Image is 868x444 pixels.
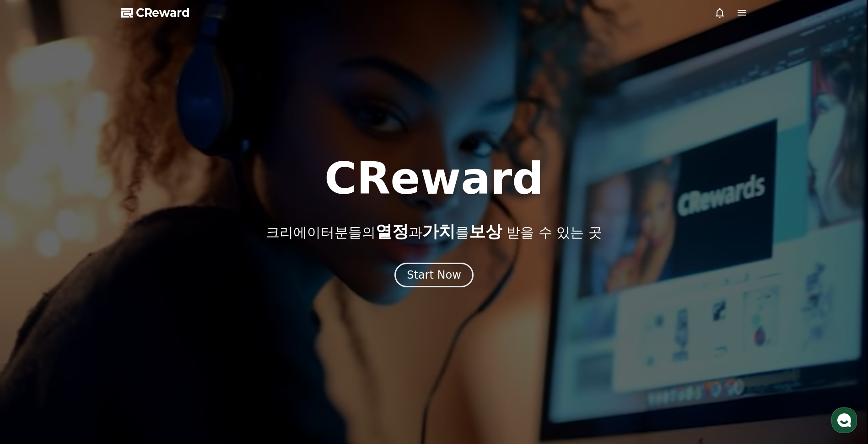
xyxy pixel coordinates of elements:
[84,304,95,311] span: 대화
[422,222,455,241] span: 가치
[407,268,461,282] div: Start Now
[60,290,118,312] a: 대화
[136,5,190,20] span: CReward
[3,290,60,312] a: 홈
[376,222,409,241] span: 열정
[266,222,602,241] p: 크리에이터분들의 과 를 받을 수 있는 곳
[29,303,34,311] span: 홈
[118,290,176,312] a: 설정
[394,272,474,280] a: Start Now
[324,157,544,201] h1: CReward
[469,222,502,241] span: 보상
[121,5,190,20] a: CReward
[141,303,152,311] span: 설정
[394,263,474,287] button: Start Now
